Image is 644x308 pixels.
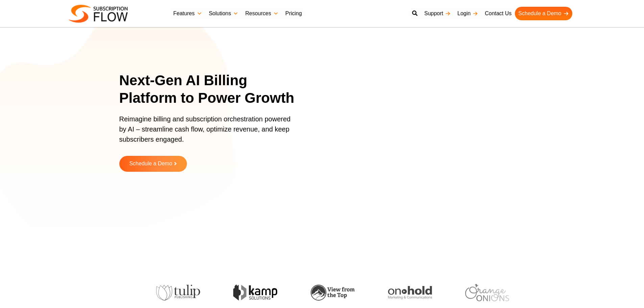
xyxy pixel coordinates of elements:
h1: Next-Gen AI Billing Platform to Power Growth [119,72,304,107]
a: Schedule a Demo [119,156,187,172]
span: Schedule a Demo [129,161,172,167]
a: Schedule a Demo [515,7,572,20]
img: view-from-the-top [311,285,355,301]
img: kamp-solution [233,285,277,301]
img: tulip-publishing [156,285,200,301]
img: Subscriptionflow [69,5,128,23]
a: Pricing [282,7,305,20]
p: Reimagine billing and subscription orchestration powered by AI – streamline cash flow, optimize r... [119,114,295,151]
a: Features [170,7,206,20]
img: onhold-marketing [388,286,432,300]
a: Login [454,7,481,20]
a: Contact Us [481,7,515,20]
a: Solutions [206,7,242,20]
a: Resources [242,7,282,20]
a: Support [421,7,454,20]
img: orange-onions [465,284,509,301]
